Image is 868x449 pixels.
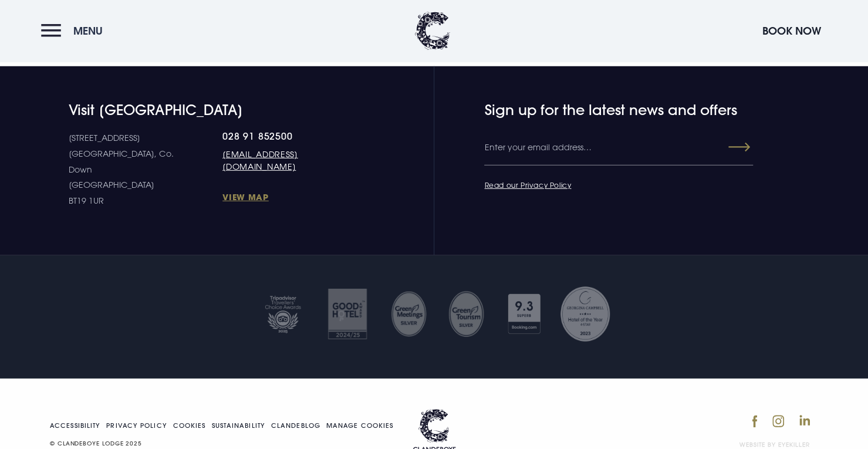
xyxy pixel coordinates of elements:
[484,130,753,166] input: Enter your email address…
[321,285,374,343] img: Good hotel 24 25 2
[448,291,485,337] img: GM SILVER TRANSPARENT
[222,130,357,142] a: 028 91 852500
[752,415,757,428] img: Facebook
[69,130,222,208] p: [STREET_ADDRESS] [GEOGRAPHIC_DATA], Co. Down [GEOGRAPHIC_DATA] BT19 1UR
[50,423,100,429] a: Accessibility
[415,12,450,50] img: Clandeboye Lodge
[73,24,103,38] span: Menu
[50,438,399,449] p: © CLANDEBOYE LODGE 2025
[173,423,206,429] a: Cookies
[772,415,784,427] img: Instagram
[484,102,705,119] h4: Sign up for the latest news and offers
[69,102,357,119] h4: Visit [GEOGRAPHIC_DATA]
[390,291,427,337] img: Untitled design 35
[739,440,810,449] a: Website by Eyekiller
[799,415,810,426] img: LinkedIn
[559,285,612,343] img: Georgina Campbell Award 2023
[222,148,357,173] a: [EMAIL_ADDRESS][DOMAIN_NAME]
[501,285,548,343] img: Booking com 1
[222,191,357,202] a: View Map
[106,423,167,429] a: Privacy Policy
[708,137,750,158] button: Submit
[211,423,265,429] a: Sustainability
[256,285,309,343] img: Tripadvisor travellers choice 2025
[326,423,393,429] a: Manage your cookie settings.
[756,18,827,43] button: Book Now
[484,180,571,190] a: Read our Privacy Policy
[271,423,320,429] a: Clandeblog
[41,18,109,43] button: Menu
